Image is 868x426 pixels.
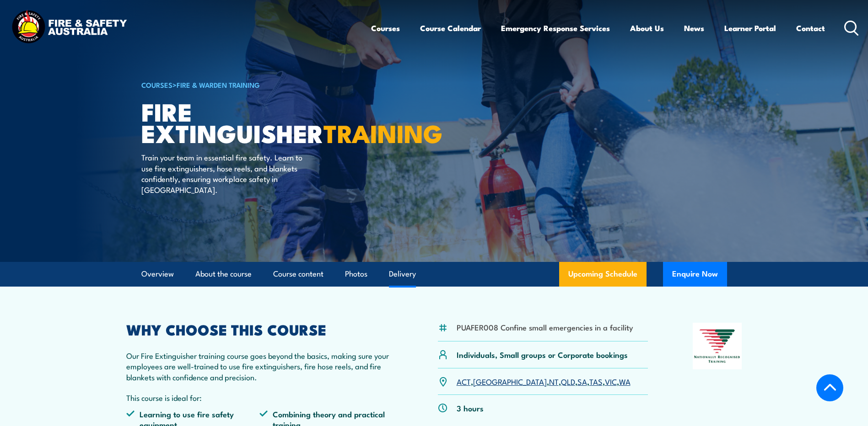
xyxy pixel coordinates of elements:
[457,322,633,332] li: PUAFER008 Confine small emergencies in a facility
[345,262,367,286] a: Photos
[605,376,617,387] a: VIC
[796,16,825,40] a: Contact
[126,323,394,335] h2: WHY CHOOSE THIS COURSE
[663,262,727,287] button: Enquire Now
[141,262,174,286] a: Overview
[141,152,308,195] p: Train your team in essential fire safety. Learn to use fire extinguishers, hose reels, and blanke...
[371,16,400,40] a: Courses
[577,376,587,387] a: SA
[126,350,394,382] p: Our Fire Extinguisher training course goes beyond the basics, making sure your employees are well...
[473,376,547,387] a: [GEOGRAPHIC_DATA]
[141,80,173,90] a: COURSES
[126,392,394,403] p: This course is ideal for:
[141,101,367,143] h1: Fire Extinguisher
[559,262,647,287] a: Upcoming Schedule
[177,80,260,90] a: Fire & Warden Training
[323,113,442,151] strong: TRAINING
[589,376,603,387] a: TAS
[457,376,631,387] p: , , , , , , ,
[420,16,481,40] a: Course Calendar
[195,262,252,286] a: About the course
[549,376,559,387] a: NT
[389,262,416,286] a: Delivery
[457,376,471,387] a: ACT
[457,403,484,413] p: 3 hours
[724,16,776,40] a: Learner Portal
[501,16,610,40] a: Emergency Response Services
[457,349,628,360] p: Individuals, Small groups or Corporate bookings
[273,262,323,286] a: Course content
[630,16,664,40] a: About Us
[684,16,704,40] a: News
[141,79,367,90] h6: >
[693,323,742,369] img: Nationally Recognised Training logo.
[561,376,575,387] a: QLD
[619,376,631,387] a: WA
